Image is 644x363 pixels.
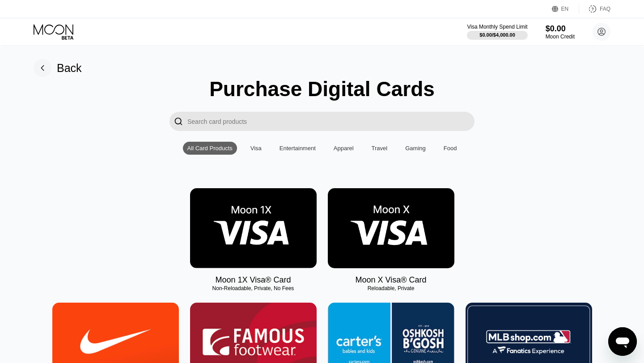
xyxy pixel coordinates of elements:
[329,142,358,155] div: Apparel
[250,145,262,152] div: Visa
[561,6,569,12] div: EN
[552,4,579,13] div: EN
[328,285,454,291] div: Reloadable, Private
[174,116,183,127] div: 
[439,142,462,155] div: Food
[608,327,637,356] iframe: Schaltfläche zum Öffnen des Messaging-Fensters
[546,24,575,40] div: $0.00Moon Credit
[190,285,317,291] div: Non-Reloadable, Private, No Fees
[444,145,457,152] div: Food
[34,59,82,77] div: Back
[57,62,82,75] div: Back
[579,4,610,13] div: FAQ
[600,6,610,12] div: FAQ
[372,145,388,152] div: Travel
[183,142,237,155] div: All Card Products
[546,34,575,40] div: Moon Credit
[355,275,426,285] div: Moon X Visa® Card
[209,77,435,101] div: Purchase Digital Cards
[187,112,475,131] input: Search card products
[546,24,575,34] div: $0.00
[215,275,291,285] div: Moon 1X Visa® Card
[246,142,266,155] div: Visa
[367,142,392,155] div: Travel
[334,145,354,152] div: Apparel
[467,24,527,40] div: Visa Monthly Spend Limit$0.00/$4,000.00
[467,24,527,30] div: Visa Monthly Spend Limit
[479,32,515,38] div: $0.00 / $4,000.00
[280,145,316,152] div: Entertainment
[187,145,233,152] div: All Card Products
[275,142,320,155] div: Entertainment
[169,112,187,131] div: 
[405,145,426,152] div: Gaming
[401,142,430,155] div: Gaming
